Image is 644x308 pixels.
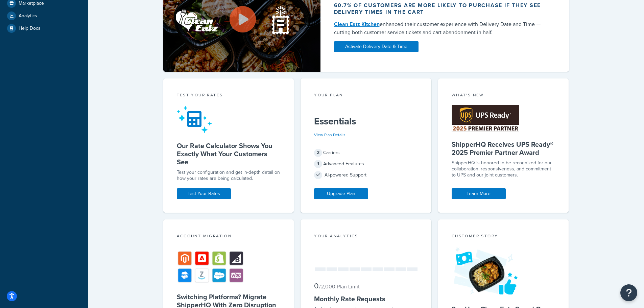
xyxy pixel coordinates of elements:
[314,116,418,127] h5: Essentials
[19,13,37,19] span: Analytics
[452,140,555,157] h5: ShipperHQ Receives UPS Ready® 2025 Premier Partner Award
[452,92,555,100] div: What's New
[5,22,83,34] a: Help Docs
[314,132,345,138] a: View Plan Details
[177,169,281,182] div: Test your configuration and get in-depth detail on how your rates are being calculated.
[334,41,419,52] a: Activate Delivery Date & Time
[177,142,281,166] h5: Our Rate Calculator Shows You Exactly What Your Customers See
[19,1,44,6] span: Marketplace
[452,160,555,178] p: ShipperHQ is honored to be recognized for our collaboration, responsiveness, and commitment to UP...
[334,2,548,16] div: 60.7% of customers are more likely to purchase if they see delivery times in the cart
[314,159,418,169] div: Advanced Features
[314,149,322,157] span: 2
[19,26,41,31] span: Help Docs
[314,148,418,158] div: Carriers
[314,170,418,180] div: AI-powered Support
[177,92,281,100] div: Test your rates
[314,280,318,291] span: 0
[334,20,548,37] div: enhanced their customer experience with Delivery Date and Time — cutting both customer service ti...
[314,92,418,100] div: Your Plan
[452,188,506,199] a: Learn More
[319,283,360,290] small: / 2,000 Plan Limit
[314,233,418,241] div: Your Analytics
[452,233,555,241] div: Customer Story
[5,10,83,22] a: Analytics
[314,295,418,303] h5: Monthly Rate Requests
[177,188,231,199] a: Test Your Rates
[177,233,281,241] div: Account Migration
[314,188,368,199] a: Upgrade Plan
[620,284,637,301] button: Open Resource Center
[314,160,322,168] span: 1
[334,20,380,28] a: Clean Eatz Kitchen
